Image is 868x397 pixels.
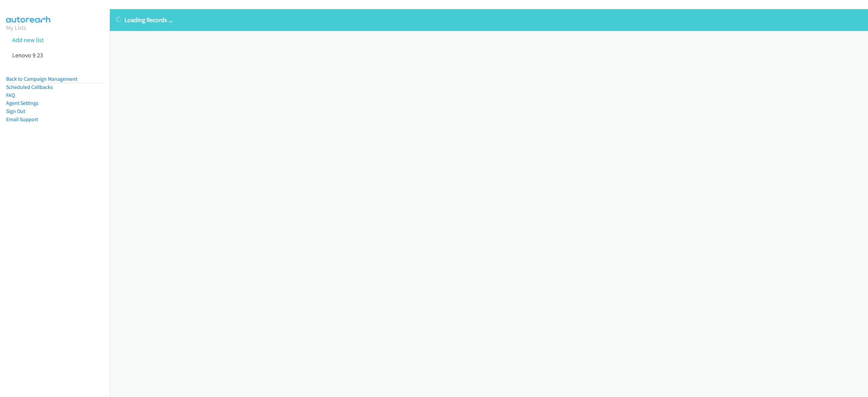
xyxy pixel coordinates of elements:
a: Sign Out [6,108,25,114]
a: Email Support [6,116,38,122]
a: FAQ [6,92,15,98]
a: Back to Campaign Management [6,76,77,82]
a: My Lists [6,24,26,32]
a: Scheduled Callbacks [6,84,53,90]
a: Add new list [12,36,44,44]
a: Agent Settings [6,100,39,106]
a: Lenovo 9 23 [12,51,43,59]
p: Loading Records ... [116,15,862,24]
